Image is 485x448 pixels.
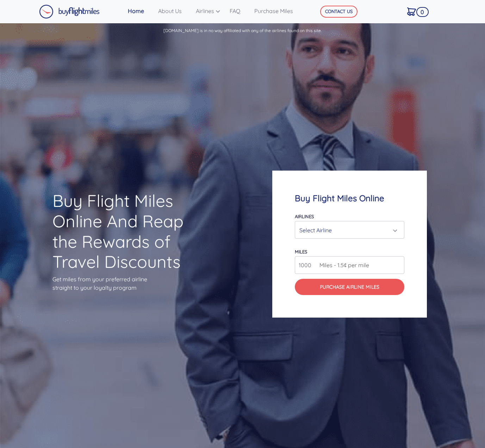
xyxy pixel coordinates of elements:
label: Airlines [295,214,314,219]
p: Get miles from your preferred airline straight to your loyalty program [52,275,213,292]
button: CONTACT US [320,6,357,18]
label: miles [295,249,307,254]
a: Home [125,4,155,18]
div: Select Airline [299,223,396,237]
img: Buy Flight Miles Logo [39,5,100,19]
span: 0 [416,7,429,17]
a: FAQ [227,4,251,18]
h1: Buy Flight Miles Online And Reap the Rewards of Travel Discounts [52,191,213,272]
img: Cart [407,7,416,16]
h4: Buy Flight Miles Online [295,193,404,203]
a: About Us [155,4,193,18]
a: Airlines [193,4,227,18]
button: Select Airline [295,221,404,239]
button: Purchase Airline Miles [295,279,404,295]
a: Purchase Miles [251,4,304,18]
a: 0 [404,4,426,19]
a: Buy Flight Miles Logo [39,3,100,20]
span: Miles - 1.5¢ per mile [316,261,369,269]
